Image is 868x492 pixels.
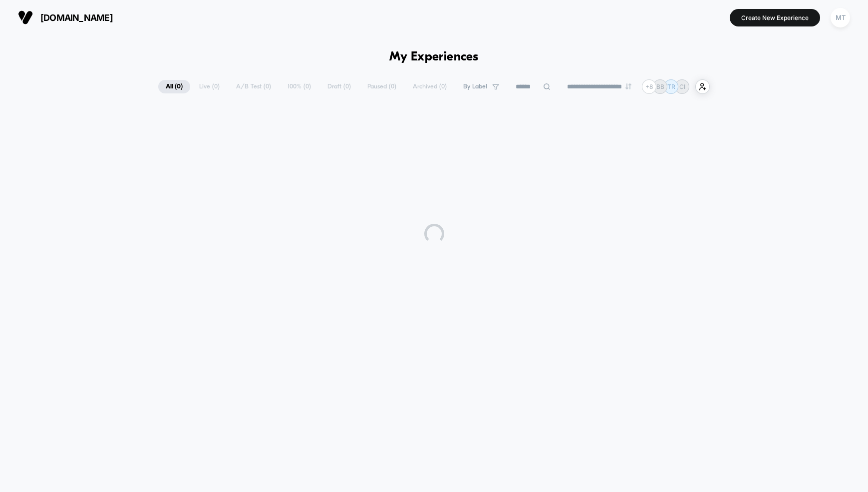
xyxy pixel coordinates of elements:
span: [DOMAIN_NAME] [40,12,113,23]
h1: My Experiences [389,50,479,64]
p: CI [679,83,685,90]
button: Create New Experience [730,9,820,26]
div: + 8 [642,79,656,94]
button: MT [828,7,853,28]
p: TR [667,83,675,90]
img: Visually logo [18,10,33,25]
button: [DOMAIN_NAME] [15,9,116,25]
img: end [625,83,631,89]
div: MT [831,8,850,27]
span: By Label [463,83,487,90]
p: BB [656,83,664,90]
span: All ( 0 ) [158,80,190,93]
